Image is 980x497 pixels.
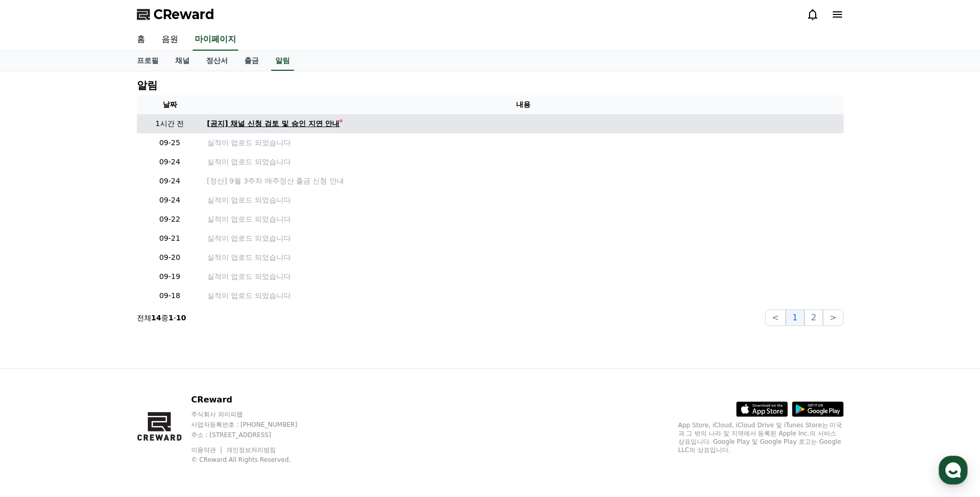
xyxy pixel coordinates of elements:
a: 실적이 업로드 되었습니다 [207,157,839,167]
button: 2 [804,309,823,326]
a: 실적이 업로드 되었습니다 [207,233,839,244]
span: 대화 [95,344,107,352]
p: 09-24 [141,157,199,167]
a: 출금 [236,51,267,71]
a: [정산] 9월 3주차 매주정산 출금 신청 안내 [207,176,839,187]
a: 마이페이지 [193,29,238,51]
a: 실적이 업로드 되었습니다 [207,195,839,206]
a: 실적이 업로드 되었습니다 [207,252,839,263]
th: 내용 [203,95,844,114]
a: 실적이 업로드 되었습니다 [207,214,839,225]
p: 09-21 [141,233,199,244]
a: 개인정보처리방침 [226,446,276,454]
p: 1시간 전 [141,118,199,129]
span: 설정 [160,343,172,351]
p: 09-24 [141,176,199,187]
p: 09-22 [141,214,199,225]
a: 채널 [167,51,198,71]
p: 09-19 [141,271,199,282]
a: 이용약관 [191,446,224,454]
a: 홈 [3,328,68,353]
p: 전체 중 - [137,313,186,323]
a: 알림 [271,51,294,71]
div: [공지] 채널 신청 검토 및 승인 지연 안내 [207,118,340,129]
button: 1 [786,309,804,326]
p: 09-20 [141,252,199,263]
span: 홈 [33,343,39,351]
a: 실적이 업로드 되었습니다 [207,271,839,282]
p: CReward [191,394,317,406]
button: > [823,309,843,326]
p: 09-25 [141,137,199,148]
a: 프로필 [129,51,167,71]
a: 홈 [129,29,153,51]
p: © CReward All Rights Reserved. [191,456,317,464]
a: 음원 [153,29,186,51]
a: 실적이 업로드 되었습니다 [207,137,839,148]
strong: 14 [151,314,161,322]
p: 주식회사 와이피랩 [191,410,317,418]
a: CReward [137,6,214,23]
th: 날짜 [137,95,203,114]
a: 실적이 업로드 되었습니다 [207,290,839,301]
p: 09-18 [141,290,199,301]
button: < [765,309,785,326]
span: CReward [153,6,214,23]
p: 주소 : [STREET_ADDRESS] [191,431,317,439]
p: App Store, iCloud, iCloud Drive 및 iTunes Store는 미국과 그 밖의 나라 및 지역에서 등록된 Apple Inc.의 서비스 상표입니다. Goo... [678,421,844,454]
a: 정산서 [198,51,236,71]
a: [공지] 채널 신청 검토 및 승인 지연 안내 [207,118,839,129]
h4: 알림 [137,80,158,91]
p: 09-24 [141,195,199,206]
a: 설정 [133,328,198,353]
strong: 1 [168,314,174,322]
p: 사업자등록번호 : [PHONE_NUMBER] [191,421,317,429]
strong: 10 [176,314,186,322]
a: 대화 [68,328,133,353]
